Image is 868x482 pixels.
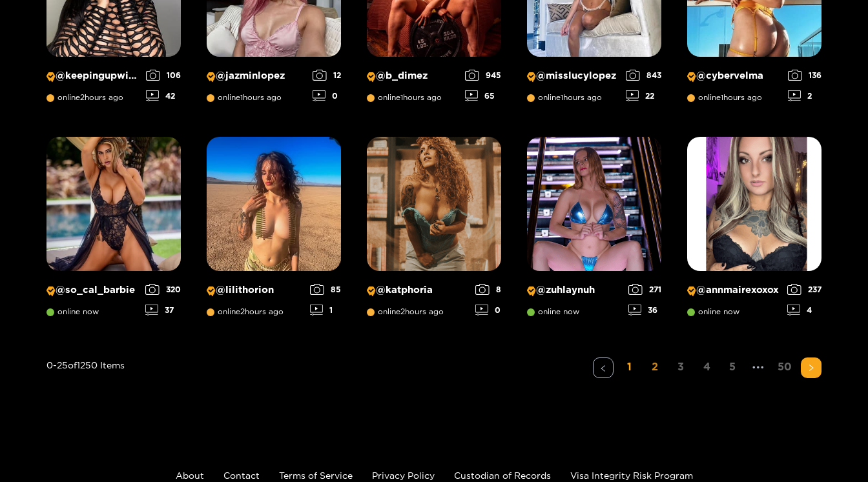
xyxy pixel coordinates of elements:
img: Creator Profile Image: katphoria [367,137,501,271]
a: Visa Integrity Risk Program [570,470,693,480]
div: 8 [475,284,501,295]
p: @ katphoria [367,284,469,296]
a: Creator Profile Image: lilithorion@lilithoriononline2hours ago851 [207,137,341,325]
li: 50 [774,357,796,378]
div: 37 [145,305,181,316]
div: 1 [310,305,341,316]
button: right [801,357,821,378]
li: 1 [619,357,639,378]
div: 106 [146,70,181,81]
div: 0 [313,90,341,101]
span: online 1 hours ago [367,93,442,102]
div: 136 [788,70,821,81]
a: 2 [645,357,665,376]
a: Creator Profile Image: katphoria@katphoriaonline2hours ago80 [367,137,501,325]
div: 65 [465,90,501,101]
p: @ keepingupwithmo [46,70,139,82]
span: online 2 hours ago [367,307,444,316]
div: 0 [475,305,501,316]
img: Creator Profile Image: zuhlaynuh [527,137,661,271]
a: 1 [619,357,639,376]
a: Creator Profile Image: annmairexoxox@annmairexoxoxonline now2374 [687,137,821,325]
p: @ b_dimez [367,70,459,82]
span: online now [46,307,99,316]
span: ••• [748,357,769,378]
a: Contact [223,470,260,480]
div: 12 [313,70,341,81]
a: Creator Profile Image: so_cal_barbie@so_cal_barbieonline now32037 [46,137,181,325]
div: 22 [626,90,661,101]
span: right [807,364,815,372]
li: Next 5 Pages [748,357,769,378]
a: Privacy Policy [372,470,435,480]
a: Terms of Service [279,470,353,480]
div: 843 [626,70,661,81]
p: @ zuhlaynuh [527,284,622,296]
span: left [599,365,607,372]
a: Custodian of Records [454,470,551,480]
li: 2 [645,357,665,378]
p: @ annmairexoxox [687,284,781,296]
a: 50 [774,357,796,376]
p: @ lilithorion [207,284,304,296]
div: 0 - 25 of 1250 items [46,357,125,430]
li: Next Page [801,357,821,378]
span: online 2 hours ago [207,307,284,316]
span: online 1 hours ago [207,93,282,102]
p: @ jazminlopez [207,70,306,82]
div: 42 [146,90,181,101]
div: 4 [787,305,821,316]
span: online now [687,307,739,316]
div: 320 [145,284,181,295]
li: 3 [670,357,691,378]
a: About [176,470,204,480]
p: @ so_cal_barbie [46,284,139,296]
button: left [593,357,614,378]
span: online 1 hours ago [527,93,602,102]
p: @ cybervelma [687,70,781,82]
a: 5 [722,357,743,376]
span: online now [527,307,579,316]
img: Creator Profile Image: so_cal_barbie [46,137,181,271]
img: Creator Profile Image: lilithorion [207,137,341,271]
div: 85 [310,284,341,295]
a: Creator Profile Image: zuhlaynuh@zuhlaynuhonline now27136 [527,137,661,325]
div: 271 [628,284,661,295]
span: online 1 hours ago [687,93,762,102]
li: Previous Page [593,357,614,378]
div: 945 [465,70,501,81]
div: 237 [787,284,821,295]
div: 2 [788,90,821,101]
p: @ misslucylopez [527,70,619,82]
img: Creator Profile Image: annmairexoxox [687,137,821,271]
a: 4 [696,357,717,376]
li: 5 [722,357,743,378]
a: 3 [670,357,691,376]
span: online 2 hours ago [46,93,123,102]
div: 36 [628,305,661,316]
li: 4 [696,357,717,378]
